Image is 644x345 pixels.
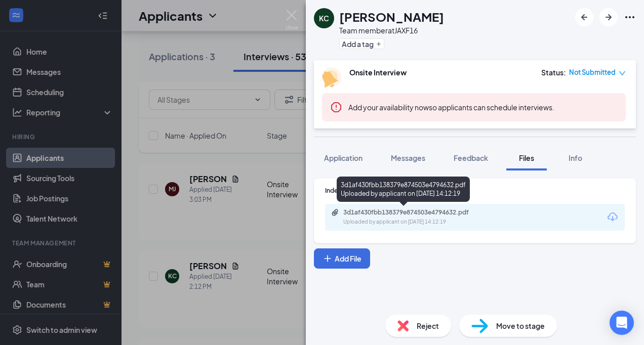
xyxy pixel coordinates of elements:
b: Onsite Interview [349,68,407,77]
svg: Paperclip [331,208,339,217]
div: Indeed Resume [325,186,625,195]
svg: Plus [376,41,382,47]
span: Not Submitted [569,67,616,77]
button: PlusAdd a tag [339,38,384,49]
svg: Plus [323,253,333,264]
svg: ArrowLeftNew [578,11,590,23]
span: Reject [417,320,439,331]
div: Open Intercom Messenger [610,311,634,335]
button: ArrowLeftNew [575,8,593,26]
button: ArrowRight [599,8,618,26]
span: Move to stage [496,320,545,331]
button: Add FilePlus [314,248,370,269]
div: KC [319,13,329,23]
span: down [619,70,626,77]
h1: [PERSON_NAME] [339,8,444,25]
div: Team member at JAXF16 [339,25,444,35]
svg: Error [330,101,342,113]
span: Info [569,153,582,162]
svg: ArrowRight [602,11,615,23]
a: Paperclip3d1af430fbb138379e874503e4794632.pdfUploaded by applicant on [DATE] 14:12:19 [331,208,495,226]
span: Files [519,153,534,162]
button: Add your availability now [348,102,429,112]
div: 3d1af430fbb138379e874503e4794632.pdf [343,208,485,217]
span: Messages [391,153,425,162]
svg: Download [607,211,619,223]
svg: Ellipses [624,11,636,23]
span: so applicants can schedule interviews. [348,103,554,112]
div: Status : [541,67,566,77]
div: Uploaded by applicant on [DATE] 14:12:19 [343,218,495,226]
div: 3d1af430fbb138379e874503e4794632.pdf Uploaded by applicant on [DATE] 14:12:19 [337,177,470,202]
span: Feedback [454,153,488,162]
span: Application [324,153,363,162]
